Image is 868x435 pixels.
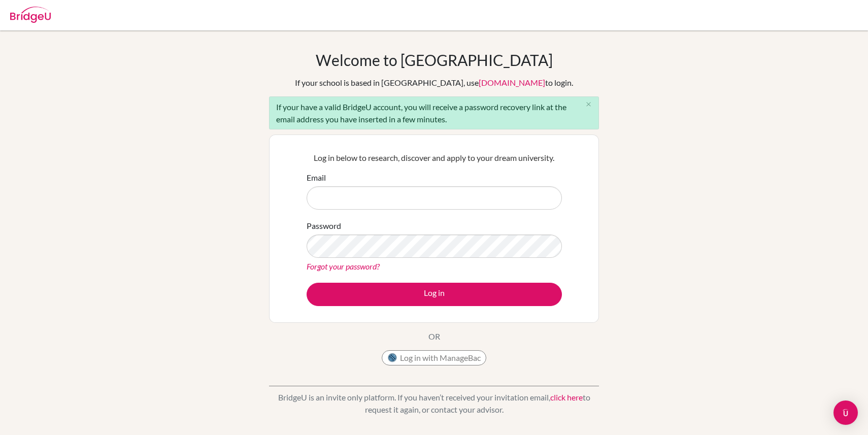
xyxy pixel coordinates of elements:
button: Log in [307,283,562,306]
p: Log in below to research, discover and apply to your dream university. [307,152,562,164]
div: Open Intercom Messenger [833,400,858,425]
p: BridgeU is an invite only platform. If you haven’t received your invitation email, to request it ... [269,391,599,416]
label: Email [307,172,326,184]
h1: Welcome to [GEOGRAPHIC_DATA] [316,51,553,69]
label: Password [307,220,341,232]
div: If your have a valid BridgeU account, you will receive a password recovery link at the email addr... [269,96,599,129]
button: Close [578,97,598,112]
a: click here [550,392,583,402]
div: If your school is based in [GEOGRAPHIC_DATA], use to login. [295,77,573,89]
a: Forgot your password? [307,261,380,271]
button: Log in with ManageBac [382,350,486,365]
img: Bridge-U [10,7,51,23]
a: [DOMAIN_NAME] [479,78,545,87]
i: close [585,101,592,108]
p: OR [428,330,440,343]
